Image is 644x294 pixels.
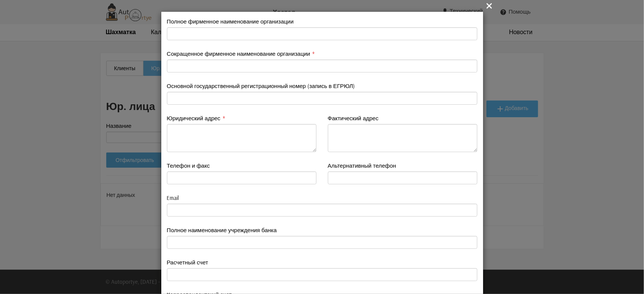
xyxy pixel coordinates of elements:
label: Основной государственный регистрационный номер (запись в ЕГРЮЛ) [167,82,355,90]
label: Полное наименование учреждения банка [167,226,277,234]
label: Email [167,194,179,202]
label: Юридический адрес [167,114,220,122]
label: Альтернативный телефон [328,162,396,170]
label: Расчетный счет [167,258,208,266]
i:  [485,1,494,10]
label: Фактический адрес [328,114,379,122]
label: Телефон и факс [167,162,210,170]
label: Полное фирменное наименование организации [167,17,294,25]
label: Сокращенное фирменное наименование организации [167,50,310,58]
button: Close [485,1,494,10]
